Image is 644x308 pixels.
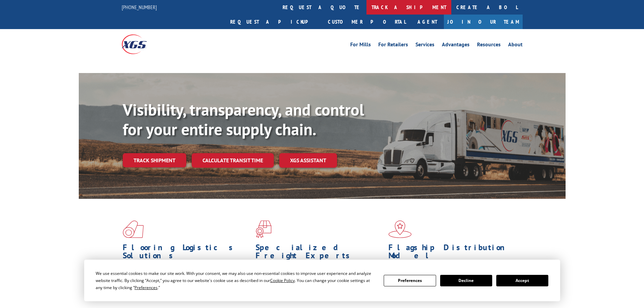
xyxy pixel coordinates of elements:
[442,42,470,49] a: Advantages
[415,42,434,49] a: Services
[496,275,548,286] button: Accept
[192,153,274,168] a: Calculate transit time
[444,15,523,29] a: Join Our Team
[225,15,323,29] a: Request a pickup
[270,278,295,283] span: Cookie Policy
[123,220,144,238] img: xgs-icon-total-supply-chain-intelligence-red
[122,4,157,10] a: [PHONE_NUMBER]
[135,285,158,290] span: Preferences
[256,243,383,263] h1: Specialized Freight Experts
[279,153,337,168] a: XGS ASSISTANT
[384,275,436,286] button: Preferences
[388,220,412,238] img: xgs-icon-flagship-distribution-model-red
[256,220,271,238] img: xgs-icon-focused-on-flooring-red
[378,42,408,49] a: For Retailers
[84,260,560,301] div: Cookie Consent Prompt
[323,15,411,29] a: Customer Portal
[388,243,516,263] h1: Flagship Distribution Model
[477,42,501,49] a: Resources
[508,42,523,49] a: About
[411,15,444,29] a: Agent
[350,42,371,49] a: For Mills
[123,99,364,140] b: Visibility, transparency, and control for your entire supply chain.
[440,275,492,286] button: Decline
[123,243,251,263] h1: Flooring Logistics Solutions
[96,270,376,291] div: We use essential cookies to make our site work. With your consent, we may also use non-essential ...
[123,153,186,167] a: Track shipment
